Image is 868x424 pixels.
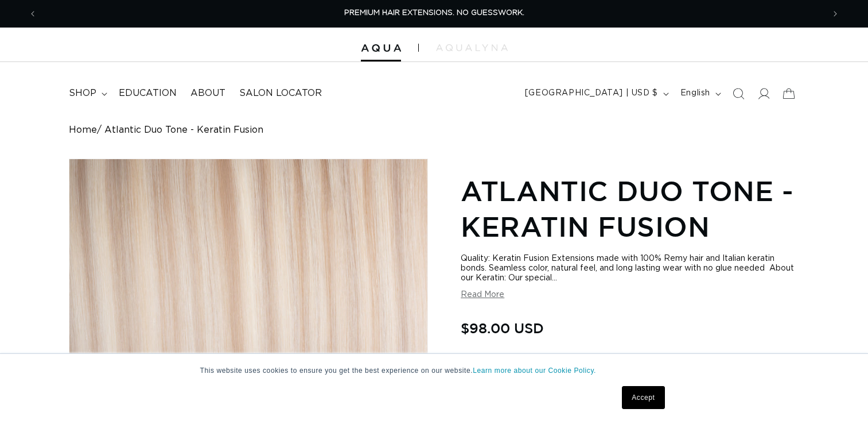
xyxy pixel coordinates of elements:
[518,83,674,105] button: [GEOGRAPHIC_DATA] | USD $
[461,254,799,283] div: Quality: Keratin Fusion Extensions made with 100% Remy hair and Italian keratin bonds. Seamless c...
[62,80,112,106] summary: shop
[674,83,726,105] button: English
[112,80,184,106] a: Education
[184,80,232,106] a: About
[20,3,45,25] button: Previous announcement
[680,87,710,99] span: English
[436,44,508,51] img: aqualyna.com
[461,317,544,339] span: $98.00 USD
[461,290,504,300] button: Read More
[239,87,322,99] span: Salon Locator
[726,81,751,106] summary: Search
[69,125,799,136] nav: breadcrumbs
[473,367,596,375] a: Learn more about our Cookie Policy.
[823,3,848,25] button: Next announcement
[344,9,524,17] span: PREMIUM HAIR EXTENSIONS. NO GUESSWORK.
[525,87,658,99] span: [GEOGRAPHIC_DATA] | USD $
[200,365,668,376] p: This website uses cookies to ensure you get the best experience on our website.
[622,386,664,409] a: Accept
[104,125,263,136] span: Atlantic Duo Tone - Keratin Fusion
[69,87,96,99] span: shop
[190,87,225,99] span: About
[232,80,329,106] a: Salon Locator
[119,87,177,99] span: Education
[361,44,401,52] img: Aqua Hair Extensions
[461,173,799,245] h1: Atlantic Duo Tone - Keratin Fusion
[69,125,97,136] a: Home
